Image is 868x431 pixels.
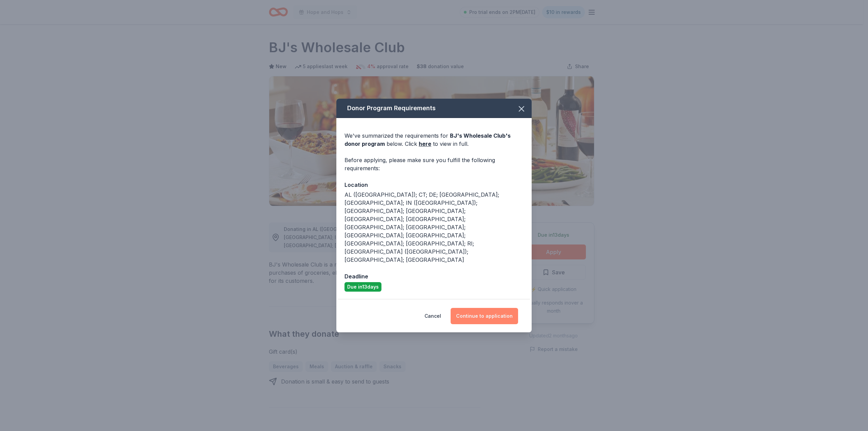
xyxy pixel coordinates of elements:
[344,191,524,264] div: AL ([GEOGRAPHIC_DATA]); CT; DE; [GEOGRAPHIC_DATA]; [GEOGRAPHIC_DATA]; IN ([GEOGRAPHIC_DATA]); [GE...
[451,308,518,324] button: Continue to application
[344,156,524,172] div: Before applying, please make sure you fulfill the following requirements:
[344,282,381,292] div: Due in 13 days
[419,140,431,148] a: here
[336,99,532,118] div: Donor Program Requirements
[344,180,524,189] div: Location
[425,308,441,324] button: Cancel
[344,132,524,148] div: We've summarized the requirements for below. Click to view in full.
[344,272,524,281] div: Deadline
